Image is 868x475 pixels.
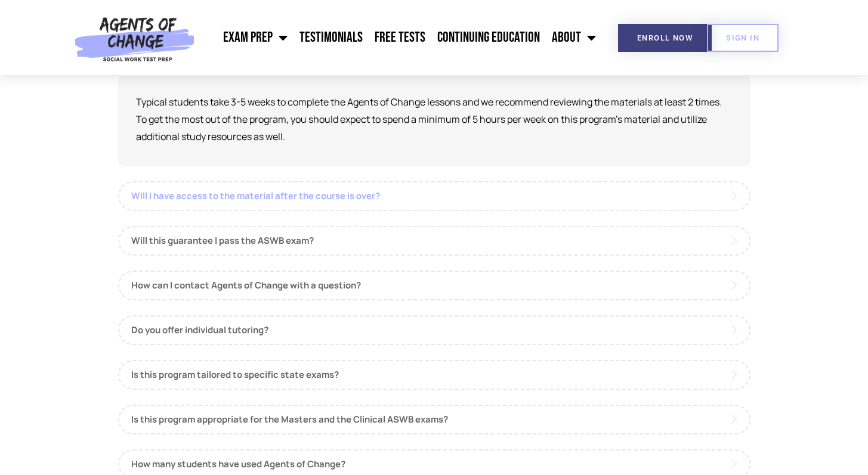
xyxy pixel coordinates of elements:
a: Do you offer individual tutoring? [118,315,750,345]
a: Is this program appropriate for the Masters and the Clinical ASWB exams? [118,405,750,434]
a: Testimonials [294,23,369,52]
a: SIGN IN [707,24,779,52]
a: Will this guarantee I pass the ASWB exam? [118,226,750,256]
a: Exam Prep [217,23,294,52]
a: Free Tests [369,23,431,52]
a: Will I have access to the material after the course is over? [118,181,750,211]
nav: Menu [200,23,603,52]
span: SIGN IN [726,34,759,42]
a: About [546,23,602,52]
p: Typical students take 3-5 weeks to complete the Agents of Change lessons and we recommend reviewi... [136,94,733,145]
a: Enroll Now [618,24,712,52]
a: How can I contact Agents of Change with a question? [118,271,750,300]
span: Enroll Now [637,34,693,42]
a: Continuing Education [431,23,546,52]
a: Is this program tailored to specific state exams? [118,360,750,390]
